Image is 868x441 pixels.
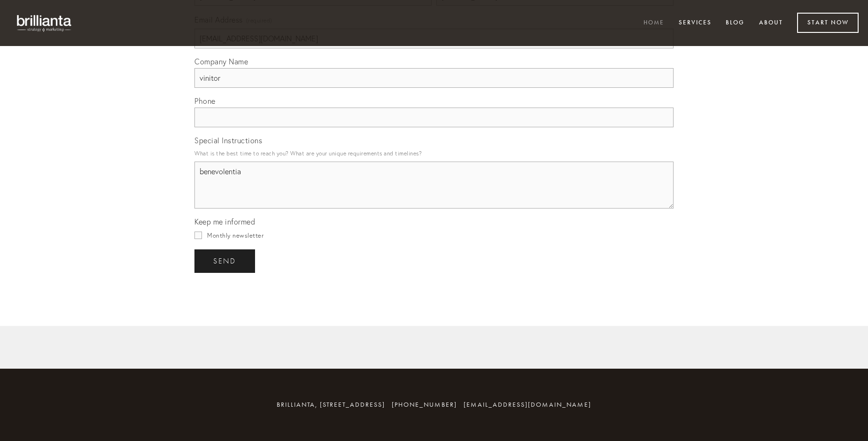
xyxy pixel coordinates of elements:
span: [PHONE_NUMBER] [392,401,457,409]
span: Company Name [194,57,248,66]
a: About [753,15,789,31]
textarea: benevolentia [194,162,674,209]
button: sendsend [194,249,255,273]
span: Phone [194,96,216,106]
span: Keep me informed [194,217,255,226]
input: Monthly newsletter [194,232,202,239]
a: Home [637,15,670,31]
img: brillianta - research, strategy, marketing [9,9,80,37]
span: Special Instructions [194,136,262,145]
span: Monthly newsletter [207,232,263,239]
a: Start Now [797,13,859,33]
a: Services [673,15,718,31]
a: Blog [720,15,751,31]
span: brillianta, [STREET_ADDRESS] [277,401,385,409]
span: send [213,257,236,265]
p: What is the best time to reach you? What are your unique requirements and timelines? [194,147,674,160]
a: [EMAIL_ADDRESS][DOMAIN_NAME] [464,401,591,409]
